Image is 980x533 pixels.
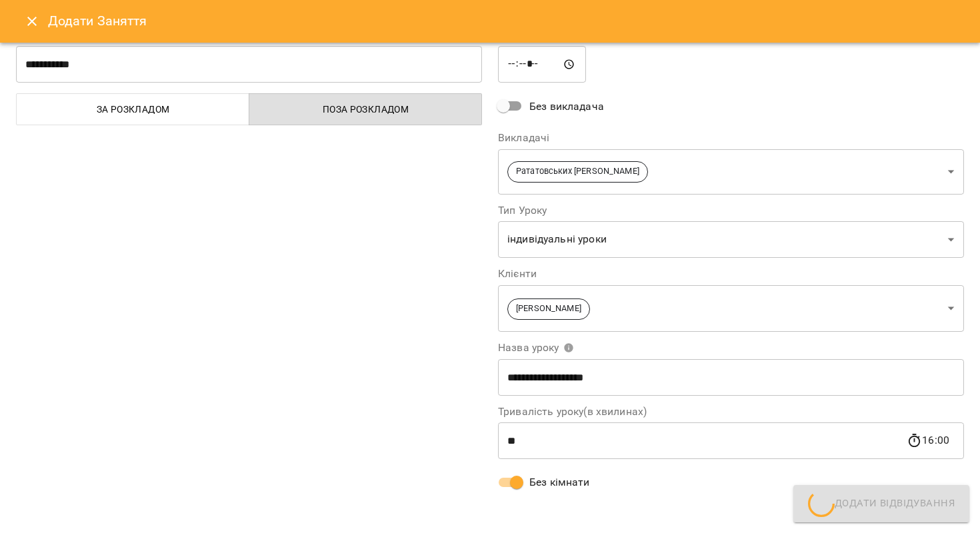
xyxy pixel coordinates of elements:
[529,99,604,115] span: Без викладача
[16,93,249,125] button: За розкладом
[508,165,647,178] span: Рататовських [PERSON_NAME]
[508,302,589,315] span: [PERSON_NAME]
[529,474,590,490] span: Без кімнати
[16,5,48,37] button: Close
[257,101,474,117] span: Поза розкладом
[563,342,574,353] svg: Вкажіть назву уроку або виберіть клієнтів
[25,101,241,117] span: За розкладом
[498,268,964,279] label: Клієнти
[498,221,964,259] div: індивідуальні уроки
[498,149,964,195] div: Рататовських [PERSON_NAME]
[498,284,964,332] div: [PERSON_NAME]
[48,11,964,31] h6: Додати Заняття
[498,205,964,216] label: Тип Уроку
[498,406,964,417] label: Тривалість уроку(в хвилинах)
[498,342,574,353] span: Назва уроку
[249,93,482,125] button: Поза розкладом
[498,133,964,143] label: Викладачі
